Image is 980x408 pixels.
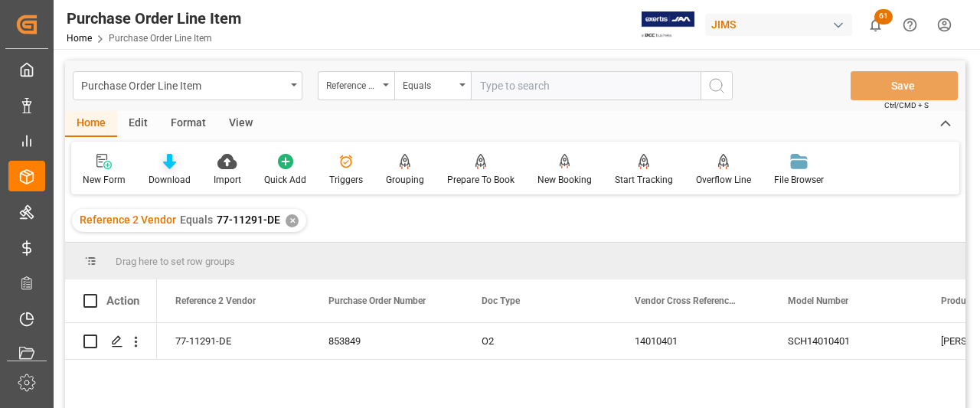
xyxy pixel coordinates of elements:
[471,71,701,100] input: Type to search
[157,323,310,359] div: 77-11291-DE
[175,295,256,306] span: Reference 2 Vendor
[696,173,751,187] div: Overflow Line
[214,173,241,187] div: Import
[642,11,694,38] img: Exertis%20JAM%20-%20Email%20Logo.jpg_1722504956.jpg
[858,8,893,42] button: show 61 new notifications
[537,173,592,187] div: New Booking
[116,256,235,267] span: Drag here to set row groups
[705,14,852,36] div: JIMS
[65,323,157,360] div: Press SPACE to select this row.
[81,75,286,94] div: Purchase Order Line Item
[874,9,893,24] span: 61
[615,173,673,187] div: Start Tracking
[80,214,176,226] span: Reference 2 Vendor
[318,71,394,100] button: open menu
[328,295,426,306] span: Purchase Order Number
[106,294,139,308] div: Action
[286,214,299,227] div: ✕
[217,214,280,226] span: 77-11291-DE
[326,75,378,93] div: Reference 2 Vendor
[217,111,264,137] div: View
[180,214,213,226] span: Equals
[73,71,302,100] button: open menu
[788,295,848,306] span: Model Number
[67,33,92,44] a: Home
[769,323,923,359] div: SCH14010401
[851,71,958,100] button: Save
[774,173,824,187] div: File Browser
[893,8,927,42] button: Help Center
[705,10,858,39] button: JIMS
[83,173,126,187] div: New Form
[463,323,616,359] div: O2
[159,111,217,137] div: Format
[482,295,520,306] span: Doc Type
[386,173,424,187] div: Grouping
[67,7,241,30] div: Purchase Order Line Item
[394,71,471,100] button: open menu
[447,173,514,187] div: Prepare To Book
[701,71,733,100] button: search button
[616,323,769,359] div: 14010401
[884,100,929,111] span: Ctrl/CMD + S
[65,111,117,137] div: Home
[149,173,191,187] div: Download
[117,111,159,137] div: Edit
[635,295,737,306] span: Vendor Cross Reference Item Number
[403,75,455,93] div: Equals
[329,173,363,187] div: Triggers
[264,173,306,187] div: Quick Add
[310,323,463,359] div: 853849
